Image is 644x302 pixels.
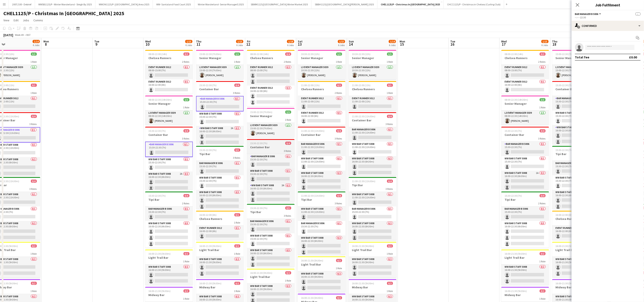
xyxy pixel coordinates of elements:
[234,221,240,224] span: 1 Role
[298,171,346,191] app-card-role: WW Bar Staff 50080/216:00-22:30 (6h30m)
[234,148,240,152] span: 0/5
[501,56,549,60] h3: Chelsea Runners
[21,17,31,23] a: Jobs
[386,187,393,190] span: 3 Roles
[153,0,194,9] button: WW- Santaland Food Court 2025
[501,221,549,248] app-card-role: WW Bar Staff 50080/316:00-22:30 (6h30m)
[199,213,217,216] span: 16:00-22:00 (6h)
[196,111,244,126] app-card-role: WW Bar Staff 50080/115:30-22:30 (7h)
[247,183,295,204] app-card-role: WW Bar Staff 50082A0/216:00-22:30 (6h30m)
[149,252,171,255] span: 16:00-21:30 (5h30m)
[349,112,396,175] div: 11:00-22:30 (11h30m)0/4Container Bar3 RolesBar Manager B 50060/111:00-22:30 (11h30m) WW Bar Staff...
[184,194,189,197] span: 0/4
[145,127,193,190] app-job-card: 15:30-22:30 (7h)0/4Container Bar3 RolesBar Manager B 50060/115:30-22:30 (7h) WW Bar Staff 50080/1...
[349,65,396,79] app-card-role: L3 Event Manager 50391/110:30-22:30 (12h)[PERSON_NAME]
[247,210,295,214] h3: Tipi Bar
[387,52,393,56] span: 1/1
[196,242,244,277] app-job-card: 16:00-21:30 (5h30m)0/2Light Trail Bar1 RoleWW Bar Staff 50080/216:00-21:30 (5h30m)
[298,65,346,79] app-card-role: L3 Event Manager 50391/110:30-22:30 (12h)[PERSON_NAME]
[247,145,295,149] h3: Container Bar
[183,106,189,109] span: 1 Role
[145,250,193,285] div: 16:00-21:30 (5h30m)0/2Light Trail Bar1 RoleWW Bar Staff 50080/216:00-21:30 (5h30m)
[298,192,346,255] app-job-card: 11:00-22:30 (11h30m)0/4Tipi Bar3 RolesWW Bar Staff 50080/111:00-22:30 (11h30m) Bar Manager B 5006...
[540,52,546,56] span: 0/2
[298,96,346,110] app-card-role: Event Runner 50120/111:00-22:00 (11h)
[552,242,600,277] div: 16:00-21:30 (5h30m)0/2Light Trail Bar1 RoleWW Bar Staff 50080/216:00-21:30 (5h30m)
[556,52,578,56] span: 15:00-22:30 (7h30m)
[247,114,295,118] h3: Senior Manager
[575,12,598,16] span: Bar Manager B 5006
[298,50,346,79] app-job-card: 10:30-22:30 (12h)1/1Senior Manager1 RoleL3 Event Manager 50391/110:30-22:30 (12h)[PERSON_NAME]
[145,79,193,94] app-card-role: Event Runner 50120/116:00-22:00 (6h)
[335,137,342,140] span: 3 Roles
[349,221,396,242] app-card-role: WW Bar Staff 50080/216:00-22:30 (6h30m)
[247,168,295,183] app-card-role: WW Bar Staff 50080/115:30-22:30 (7h)
[501,65,549,79] app-card-role: Event Runner 50120/108:00-15:00 (7h)
[540,98,546,101] span: 1/1
[501,192,549,248] app-job-card: 15:30-22:30 (7h)0/4Tipi Bar2 RolesBar Manager B 50060/115:30-22:30 (7h) WW Bar Staff 50080/316:00...
[552,65,600,79] app-card-role: L3 Event Manager 50391/115:00-22:30 (7h30m)[PERSON_NAME]
[182,137,189,140] span: 3 Roles
[349,127,396,142] app-card-role: Bar Manager B 50060/111:00-22:30 (11h30m)
[247,86,295,106] app-card-role: Event Runner 50120/216:00-22:00 (6h)
[196,211,244,240] app-job-card: 16:00-22:00 (6h)0/1Chelsea Runners1 RoleEvent Runner 50120/116:00-22:00 (6h)
[501,142,549,156] app-card-role: Bar Manager B 50060/115:30-22:30 (7h)
[184,98,189,101] span: 1/1
[501,96,549,125] div: 08:00-22:30 (14h30m)1/1Senior Manager1 RoleL3 Event Manager 50391/108:00-22:30 (14h30m)[PERSON_NAME]
[501,171,549,191] app-card-role: WW Bar Staff 50081A0/216:00-22:30 (6h30m)
[552,175,600,190] app-card-role: WW Bar Staff 50080/115:30-22:30 (7h)
[501,110,549,125] app-card-role: L3 Event Manager 50391/108:00-22:30 (14h30m)[PERSON_NAME]
[349,81,396,110] app-job-card: 11:00-22:00 (11h)0/1Chelsea Runners1 RoleEvent Runner 50120/111:00-22:00 (11h)
[247,65,295,86] app-card-role: Event Runner 50120/208:00-15:00 (7h)
[30,122,37,126] span: 3 Roles
[552,81,600,144] app-job-card: 15:30-22:30 (7h)0/4Container Bar3 RolesBar Manager B 50060/115:30-22:30 (7h) WW Bar Staff 50080/1...
[552,50,600,79] app-job-card: 15:00-22:30 (7h30m)1/1Senior Manager1 RoleL3 Event Manager 50391/115:00-22:30 (7h30m)[PERSON_NAME]
[575,12,602,16] button: Bar Manager B 5006
[298,142,346,156] app-card-role: Bar Manager B 50060/111:00-22:30 (11h30m)
[247,139,295,202] app-job-card: 15:30-22:30 (7h)0/4Container Bar3 RolesBar Manager B 50060/115:30-22:30 (7h) WW Bar Staff 50080/1...
[505,129,522,132] span: 15:30-22:30 (7h)
[95,0,153,9] button: WWON1125/P- [GEOGRAPHIC_DATA] Area 2025
[234,252,240,255] span: 1 Role
[247,108,295,137] app-job-card: 15:00-22:30 (7h30m)1/1Senior Manager1 RoleL3 Event Manager 50391/115:00-22:30 (7h30m)[PERSON_NAME]
[298,127,346,190] div: 11:00-22:30 (11h30m)0/4Container Bar3 RolesBar Manager B 50060/111:00-22:30 (11h30m) WW Bar Staff...
[336,194,342,197] span: 0/4
[539,106,546,109] span: 1 Role
[387,252,393,255] span: 1 Role
[386,122,393,126] span: 3 Roles
[31,252,37,255] span: 1 Role
[31,244,37,248] span: 0/2
[552,211,600,240] div: 16:00-22:00 (6h)0/1Chelsea Runners1 RoleEvent Runner 50120/116:00-22:00 (6h)
[349,142,396,156] app-card-role: WW Bar Staff 50080/111:00-22:30 (11h30m)
[145,206,193,221] app-card-role: Bar Manager B 50060/115:30-22:30 (7h)
[184,52,189,56] span: 0/2
[32,17,45,23] a: Comms
[247,233,295,248] app-card-role: WW Bar Staff 50080/115:30-22:30 (7h)
[552,152,600,156] h3: Tipi Bar
[23,18,29,22] span: Jobs
[2,17,11,23] a: View
[247,50,295,106] app-job-card: 08:00-22:00 (14h)0/4Chelsea Runners2 RolesEvent Runner 50120/208:00-15:00 (7h) Event Runner 50120...
[349,118,396,122] h3: Container Bar
[540,252,546,255] span: 0/2
[284,149,291,152] span: 3 Roles
[552,190,600,217] app-card-role: WW Bar Staff 50080/316:00-22:30 (6h30m)
[145,157,193,171] app-card-role: WW Bar Staff 50080/115:30-22:30 (7h)
[145,102,193,106] h3: Senior Manager
[387,115,393,118] span: 0/4
[250,142,268,145] span: 15:30-22:30 (7h)
[336,84,342,87] span: 0/2
[501,133,549,137] h3: Container Bar
[145,192,193,248] div: 15:30-22:30 (7h)0/4Tipi Bar2 RolesBar Manager B 50060/115:30-22:30 (7h) WW Bar Staff 50080/316:00...
[349,248,396,252] h3: Light Trail Bar
[349,156,396,177] app-card-role: WW Bar Staff 50080/216:00-22:30 (6h30m)
[505,52,523,56] span: 08:00-22:00 (14h)
[196,87,244,91] h3: Container Bar
[145,96,193,125] app-job-card: 08:00-22:30 (14h30m)1/1Senior Manager1 RoleL3 Event Manager 50391/108:00-22:30 (14h30m)[PERSON_NAME]
[250,110,273,114] span: 15:00-22:30 (7h30m)
[336,129,342,132] span: 0/4
[387,84,393,87] span: 0/1
[149,98,172,101] span: 08:00-22:30 (14h30m)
